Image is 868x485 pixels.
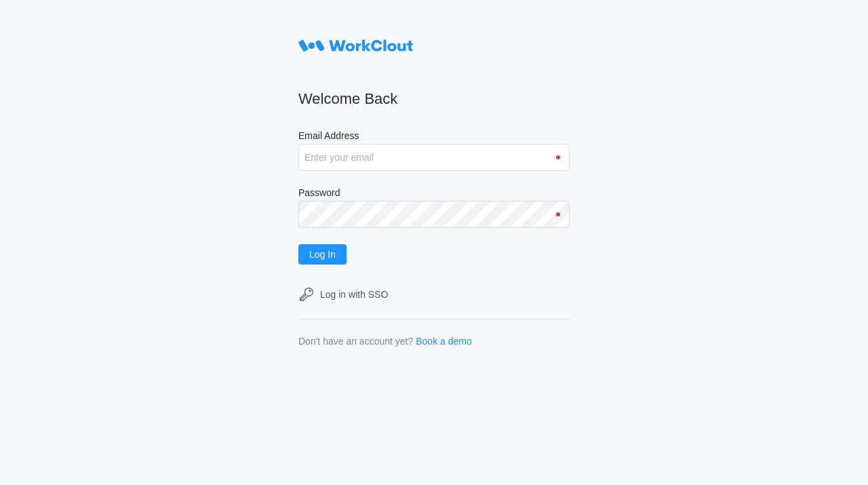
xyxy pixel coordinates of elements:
[309,250,336,259] span: Log In
[298,130,570,144] label: Email Address
[298,286,570,303] a: Log in with SSO
[298,90,570,109] h2: Welcome Back
[298,187,570,201] label: Password
[416,336,472,347] a: Book a demo
[298,144,570,171] input: Enter your email
[298,336,413,347] div: Don't have an account yet?
[298,244,347,265] button: Log In
[320,289,388,300] div: Log in with SSO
